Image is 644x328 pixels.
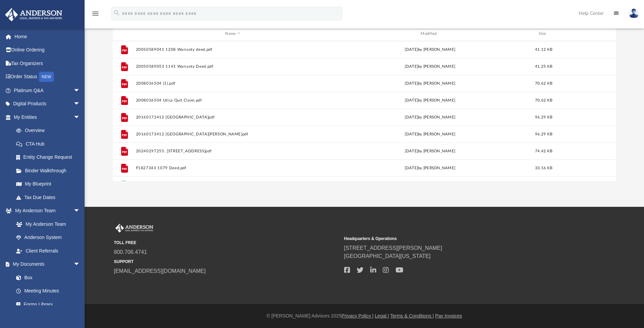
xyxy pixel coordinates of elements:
[9,244,87,258] a: Client Referrals
[9,124,90,137] a: Overview
[114,240,339,246] small: TOLL FREE
[535,81,552,85] span: 70.62 KB
[344,253,431,259] a: [GEOGRAPHIC_DATA][US_STATE]
[344,245,442,251] a: [STREET_ADDRESS][PERSON_NAME]
[333,80,527,86] div: [DATE] by [PERSON_NAME]
[560,31,607,37] div: id
[341,313,374,319] a: Privacy Policy |
[91,13,99,18] a: menu
[9,137,90,151] a: CTA Hub
[435,313,462,319] a: Pay Invoices
[333,148,527,154] div: [DATE] by [PERSON_NAME]
[535,64,552,68] span: 41.25 KB
[5,70,90,84] a: Order StatusNEW
[136,47,330,52] button: 20050589041 1208 Warranty deed.pdf
[85,312,644,320] div: © [PERSON_NAME] Advisors 2025
[333,97,527,103] div: [DATE] by [PERSON_NAME]
[9,284,87,298] a: Meeting Minutes
[535,166,552,170] span: 33.16 KB
[115,31,132,37] div: id
[136,98,330,103] button: 2008036504 Utica Quit Claim.pdf
[5,204,87,218] a: My Anderson Teamarrow_drop_down
[114,249,147,255] a: 800.706.4741
[9,271,84,284] a: Box
[9,231,87,244] a: Anderson System
[136,149,330,153] button: 20240297255. [STREET_ADDRESS]pdf
[91,9,99,18] i: menu
[333,131,527,137] div: [DATE] by [PERSON_NAME]
[5,110,90,124] a: My Entitiesarrow_drop_down
[344,236,570,242] small: Headquarters & Operations
[136,166,330,170] button: F1827343 1079 Deed.pdf
[5,57,90,70] a: Tax Organizers
[9,177,87,191] a: My Blueprint
[5,84,90,97] a: Platinum Q&Aarrow_drop_down
[73,204,87,218] span: arrow_drop_down
[73,110,87,124] span: arrow_drop_down
[535,149,552,153] span: 74.42 KB
[9,217,84,231] a: My Anderson Team
[9,191,90,204] a: Tax Due Dates
[114,268,206,274] a: [EMAIL_ADDRESS][DOMAIN_NAME]
[5,258,87,271] a: My Documentsarrow_drop_down
[535,98,552,102] span: 70.62 KB
[375,313,389,319] a: Legal |
[114,224,155,233] img: Anderson Advisors Platinum Portal
[333,63,527,69] div: [DATE] by [PERSON_NAME]
[333,31,527,37] div: Modified
[136,64,330,69] button: 20050589053 1141 Warranty Deed.pdf
[333,165,527,171] div: [DATE] by [PERSON_NAME]
[390,313,434,319] a: Terms & Conditions |
[535,115,552,119] span: 96.29 KB
[39,72,54,82] div: NEW
[5,97,90,111] a: Digital Productsarrow_drop_down
[535,47,552,51] span: 41.12 KB
[530,31,557,37] div: Size
[73,97,87,111] span: arrow_drop_down
[5,30,90,43] a: Home
[73,258,87,271] span: arrow_drop_down
[113,41,616,181] div: grid
[333,114,527,120] div: [DATE] by [PERSON_NAME]
[136,115,330,119] button: 20160173412 [GEOGRAPHIC_DATA]pdf
[113,9,120,17] i: search
[136,81,330,86] button: 2008036504 (1).pdf
[114,259,339,265] small: SUPPORT
[135,31,330,37] div: Name
[9,151,90,164] a: Entity Change Request
[9,164,90,177] a: Binder Walkthrough
[333,46,527,52] div: [DATE] by [PERSON_NAME]
[629,8,639,18] img: User Pic
[73,84,87,97] span: arrow_drop_down
[136,132,330,136] button: 20160173412 [GEOGRAPHIC_DATA][PERSON_NAME]pdf
[5,43,90,57] a: Online Ordering
[3,8,64,21] img: Anderson Advisors Platinum Portal
[9,298,84,311] a: Forms Library
[535,132,552,136] span: 96.29 KB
